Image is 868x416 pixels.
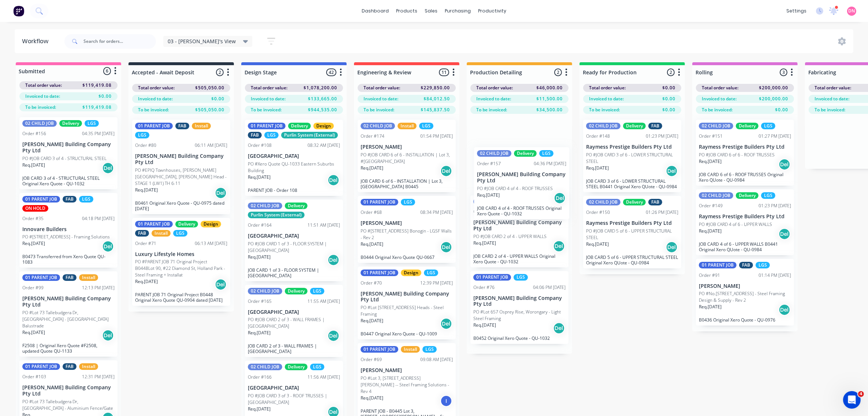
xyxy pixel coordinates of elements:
div: productivity [474,5,510,16]
span: DN [849,8,855,14]
img: Factory [13,5,24,16]
input: Enter column name… [245,68,317,76]
input: Enter column name… [696,68,768,76]
span: $145,837.50 [421,107,450,113]
span: $0.00 [211,96,224,102]
div: sales [421,5,441,16]
span: $0.00 [98,93,112,100]
span: Total order value: [815,85,851,91]
span: 2 [216,68,224,76]
span: $0.00 [775,107,788,113]
span: 2 [554,68,562,76]
span: $505,050.00 [195,85,224,91]
span: $133,665.00 [308,96,337,102]
span: $1,078,200.00 [303,85,337,91]
span: 6 [103,67,111,75]
span: Total order value: [251,85,287,91]
span: $46,000.00 [536,85,563,91]
div: settings [783,5,810,16]
span: Invoiced to date: [476,96,511,102]
span: To be invoiced: [476,107,507,113]
span: Total order value: [476,85,513,91]
span: To be invoiced: [138,107,169,113]
span: Invoiced to date: [815,96,849,102]
span: $505,050.00 [195,107,224,113]
span: 4 [858,391,864,397]
span: Total order value: [589,85,626,91]
span: $119,419.08 [82,104,112,111]
input: Search for orders... [83,34,156,49]
span: To be invoiced: [364,107,394,113]
a: dashboard [358,5,392,16]
input: Enter column name… [132,68,204,76]
span: Invoiced to date: [138,96,173,102]
span: 11 [439,68,449,76]
div: products [392,5,421,16]
span: $944,535.00 [308,107,337,113]
span: $0.00 [662,96,675,102]
span: $0.00 [662,85,675,91]
span: $119,419.08 [82,82,112,89]
span: 3 [780,68,787,76]
span: To be invoiced: [702,107,733,113]
div: purchasing [441,5,474,16]
span: $200,000.00 [759,85,788,91]
span: To be invoiced: [25,104,56,111]
div: Submitted [17,67,45,75]
span: Invoiced to date: [702,96,737,102]
span: Total order value: [138,85,175,91]
span: 42 [326,68,336,76]
div: Workflow [22,37,52,46]
span: Invoiced to date: [251,96,286,102]
span: Invoiced to date: [589,96,624,102]
span: $0.00 [662,107,675,113]
span: To be invoiced: [815,107,845,113]
span: $229,850.00 [421,85,450,91]
span: Total order value: [364,85,400,91]
span: Invoiced to date: [364,96,398,102]
span: $84,012.50 [424,96,450,102]
iframe: Intercom live chat [843,391,861,409]
input: Enter column name… [583,68,655,76]
span: $34,500.00 [536,107,563,113]
span: Total order value: [702,85,738,91]
span: 03 - [PERSON_NAME]'s View [168,37,236,45]
span: Total order value: [25,82,62,89]
span: 2 [667,68,675,76]
span: $11,500.00 [536,96,563,102]
input: Enter column name… [357,68,429,76]
input: Enter column name… [470,68,542,76]
span: To be invoiced: [589,107,620,113]
span: Invoiced to date: [25,93,60,100]
span: To be invoiced: [251,107,282,113]
span: $200,000.00 [759,96,788,102]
